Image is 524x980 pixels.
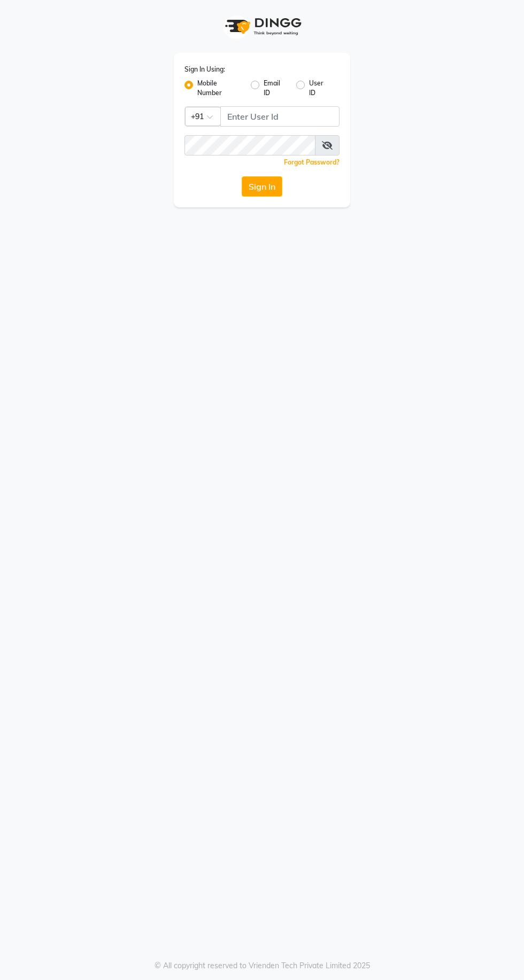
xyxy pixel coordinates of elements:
img: logo1.svg [219,11,305,42]
button: Sign In [242,176,282,197]
a: Forgot Password? [284,158,340,166]
input: Username [184,135,315,155]
label: Mobile Number [197,79,242,98]
label: Email ID [264,79,288,98]
label: Sign In Using: [184,65,225,74]
input: Username [220,106,340,127]
label: User ID [309,79,331,98]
